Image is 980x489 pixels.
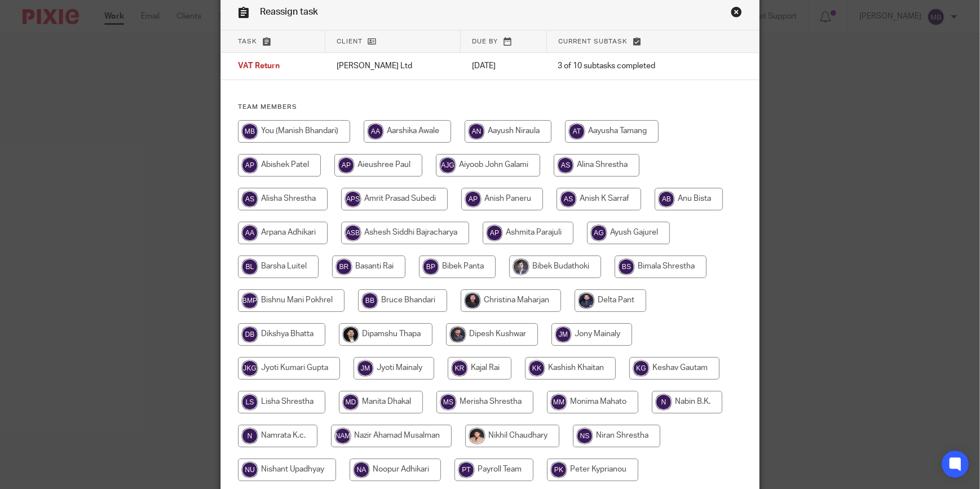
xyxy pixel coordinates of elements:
[731,6,742,21] a: Close this dialog window
[472,60,536,72] p: [DATE]
[472,38,498,45] span: Due by
[238,63,280,71] span: VAT Return
[337,38,363,45] span: Client
[238,103,742,112] h4: Team members
[558,38,628,45] span: Current subtask
[238,38,257,45] span: Task
[337,60,449,72] p: [PERSON_NAME] Ltd
[547,53,713,80] td: 3 of 10 subtasks completed
[260,7,318,16] span: Reassign task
